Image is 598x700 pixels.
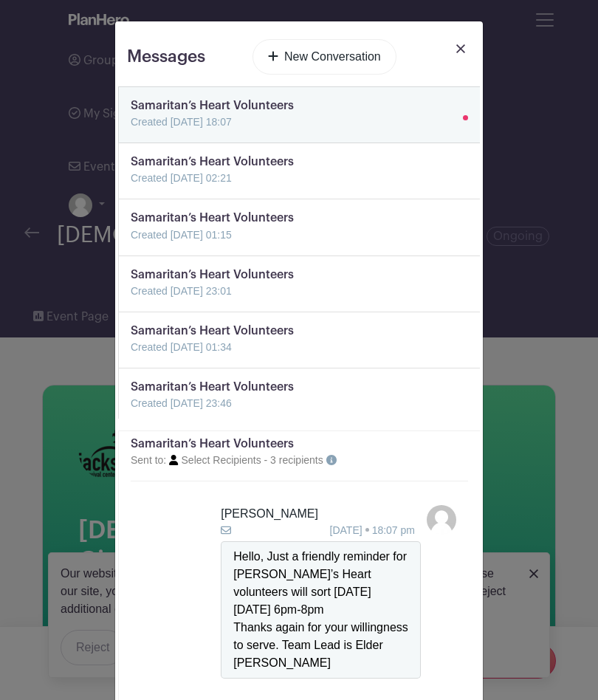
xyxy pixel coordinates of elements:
small: Sent to: Select Recipients - 3 recipients [131,454,323,466]
h3: Messages [127,47,205,66]
div: [PERSON_NAME] [221,505,421,538]
a: New Conversation [252,39,396,75]
img: default-ce2991bfa6775e67f084385cd625a349d9dcbb7a52a09fb2fda1e96e2d18dcdb.png [427,505,456,535]
div: Hello, Just a friendly reminder for [PERSON_NAME]’s Heart volunteers will sort [DATE] [DATE] 6pm-... [233,548,408,672]
small: [DATE] 18:07 pm [330,523,415,538]
h5: Samaritan’s Heart Volunteers [131,437,468,451]
img: close_button-5f87c8562297e5c2d7936805f587ecaba9071eb48480494691a3f1689db116b3.svg [456,44,465,53]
